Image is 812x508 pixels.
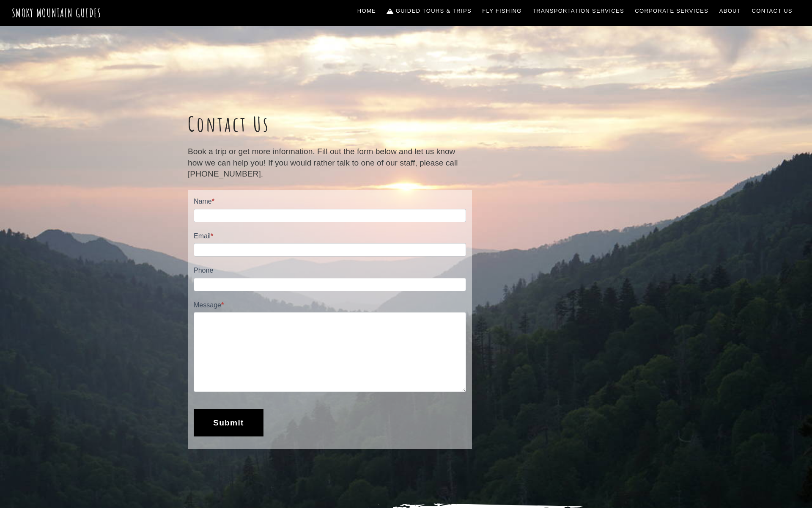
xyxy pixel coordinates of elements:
[194,231,466,243] label: Email
[479,2,525,20] a: Fly Fishing
[194,265,466,277] label: Phone
[384,2,475,20] a: Guided Tours & Trips
[632,2,712,20] a: Corporate Services
[188,146,472,179] p: Book a trip or get more information. Fill out the form below and let us know how we can help you!...
[749,2,796,20] a: Contact Us
[354,2,379,20] a: Home
[194,409,263,436] button: Submit
[12,6,101,20] a: Smoky Mountain Guides
[716,2,744,20] a: About
[194,300,466,312] label: Message
[188,112,472,136] h1: Contact Us
[529,2,627,20] a: Transportation Services
[194,196,466,208] label: Name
